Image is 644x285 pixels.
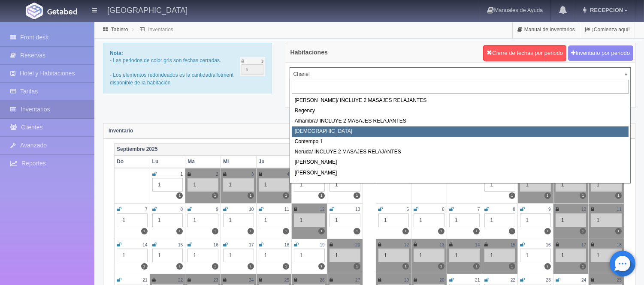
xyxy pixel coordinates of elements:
div: Neruda/ INCLUYE 2 MASAJES RELAJANTES [292,147,629,157]
div: Lino [292,178,629,189]
div: [PERSON_NAME] [292,157,629,168]
div: Alhambra/ INCLUYE 2 MASAJES RELAJANTES [292,116,629,126]
div: Contempo 1 [292,137,629,147]
div: [DEMOGRAPHIC_DATA] [292,126,629,137]
div: [PERSON_NAME] [292,168,629,178]
div: Regency [292,106,629,116]
div: [PERSON_NAME]/ INCLUYE 2 MASAJES RELAJANTES [292,96,629,106]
